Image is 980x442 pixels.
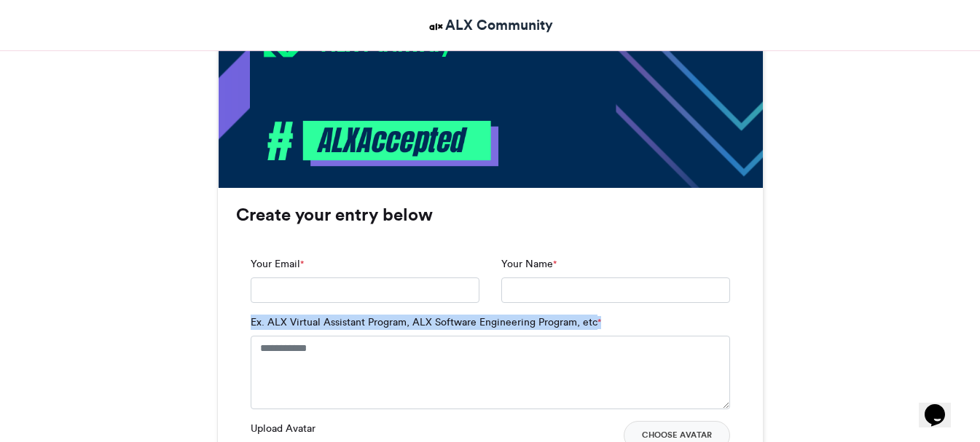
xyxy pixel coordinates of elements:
[251,315,601,330] label: Ex. ALX Virtual Assistant Program, ALX Software Engineering Program, etc
[427,17,445,36] img: ALX Community
[321,31,750,58] div: ALX Pathway
[501,256,557,272] label: Your Name
[236,206,745,224] h3: Create your entry below
[919,384,965,427] iframe: chat widget
[251,256,304,272] label: Your Email
[427,15,553,36] a: ALX Community
[251,421,315,436] label: Upload Avatar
